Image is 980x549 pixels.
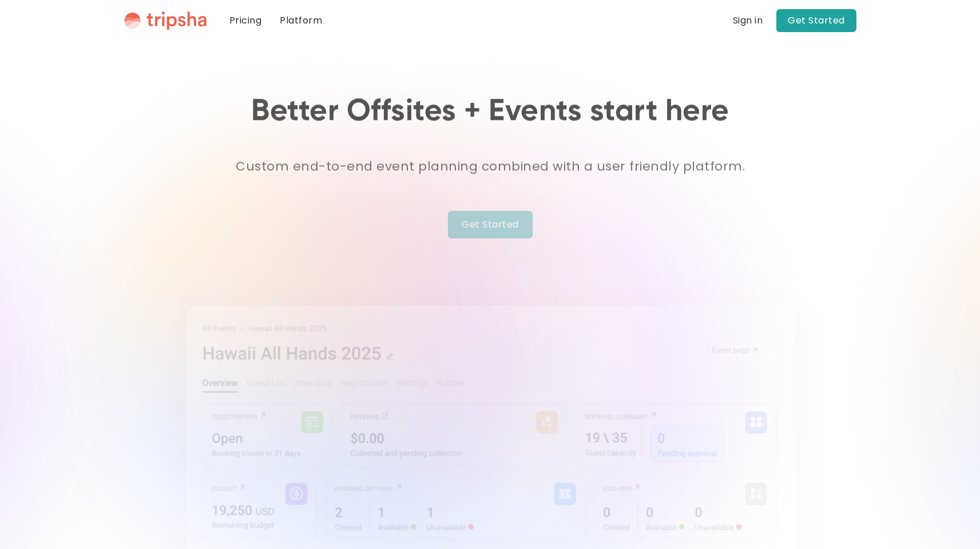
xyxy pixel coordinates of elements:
[124,11,207,30] a: home
[733,16,763,25] div: Sign in
[236,158,745,175] strong: Custom end-to-end event planning combined with a user friendly platform.
[251,94,729,130] h1: Better Offsites + Events start here
[448,211,533,238] a: Get Started
[124,11,207,30] img: Tripsha Logo
[776,9,856,32] a: Get Started
[733,14,763,28] a: Sign in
